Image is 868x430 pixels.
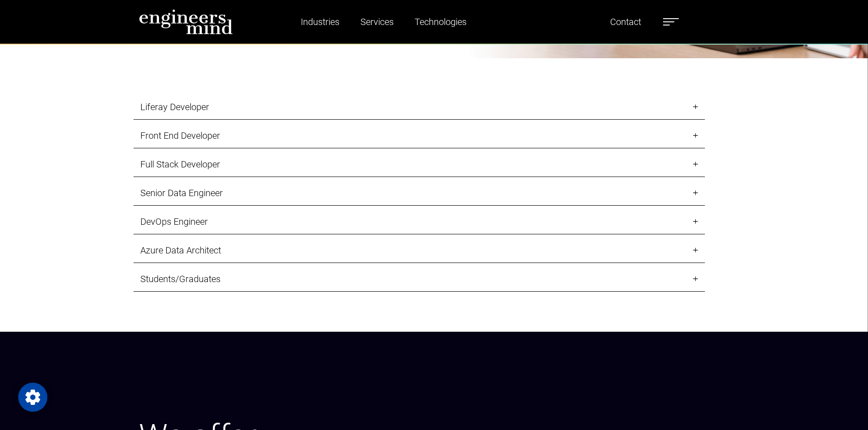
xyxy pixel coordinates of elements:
a: Azure Data Architect [134,238,705,263]
a: Senior Data Engineer [134,181,705,206]
a: Front End Developer [134,123,705,148]
a: Students/Graduates [134,267,705,292]
a: Services [357,11,397,32]
a: Contact [606,11,645,32]
a: Liferay Developer [134,95,705,120]
a: Full Stack Developer [134,152,705,177]
a: Industries [297,11,343,32]
img: logo [139,9,233,35]
a: Technologies [411,11,470,32]
a: DevOps Engineer [134,209,705,234]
